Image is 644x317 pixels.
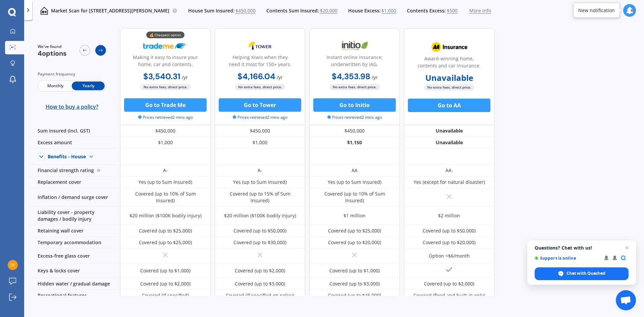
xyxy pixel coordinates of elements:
span: / yr [182,74,188,81]
div: Sum insured (incl. GST) [30,125,120,137]
div: Chat with Quashed [535,267,629,280]
div: Covered (up to $45,000) [328,292,381,299]
div: Covered (up to $3,000) [235,280,285,287]
span: Monthly [39,82,72,90]
div: $20 million ($100K bodily injury) [129,212,202,219]
span: Prices retrieved 2 mins ago [327,114,382,120]
button: Go to Tower [219,98,301,112]
span: House Excess: [348,7,381,14]
b: $3,540.31 [143,71,180,82]
img: AA.webp [427,39,471,55]
div: Temporary accommodation [30,237,120,249]
div: Hidden water / gradual damage [30,278,120,290]
div: Covered (up to $3,000) [329,280,380,287]
div: Covered (up to $20,000) [328,239,381,246]
span: How to buy a policy? [46,103,98,110]
span: More info [469,7,491,14]
div: $1,000 [215,137,305,149]
div: Option <$6/month [429,253,470,259]
span: Prices retrieved 2 mins ago [233,114,287,120]
span: We've found [38,44,67,50]
div: Covered (up to 10% of Sum Insured) [314,191,395,204]
div: Yes (up to Sum Insured) [139,179,192,186]
img: Trademe.webp [143,37,187,54]
div: Excess-free glass cover [30,249,120,263]
div: Excess amount [30,137,120,149]
div: Instant online insurance; underwritten by IAG. [315,54,394,70]
div: Keys & locks cover [30,263,120,278]
span: Questions? Chat with us! [535,245,629,251]
span: House Sum Insured: [188,7,234,14]
div: Making it easy to insure your home, car and contents. [126,54,205,70]
span: $500 [447,7,458,14]
div: $450,000 [309,125,400,137]
img: Benefit content down [86,151,97,162]
div: Covered (up to $2,000) [140,280,191,287]
div: Covered (up to $25,000) [139,227,192,234]
span: No extra fees, direct price. [140,84,191,90]
div: A- [258,167,262,174]
div: New notification [578,7,615,14]
b: Unavailable [425,74,473,81]
span: No extra fees, direct price. [235,84,285,90]
div: Covered (up to $25,000) [139,239,192,246]
div: Open chat [616,290,636,310]
div: Covered (if specified) [142,292,189,299]
div: $1,150 [309,137,400,149]
div: Replacement cover [30,176,120,188]
div: Recreational features [30,290,120,302]
b: $4,166.04 [237,71,275,82]
img: home-and-contents.b802091223b8502ef2dd.svg [40,7,48,15]
div: $1,000 [120,137,211,149]
img: 1f6e10d07a9796c45aef09af75d99792 [8,260,18,270]
div: $1 million [343,212,366,219]
div: Inflation / demand surge cover [30,188,120,207]
span: Contents Sum Insured: [266,7,319,14]
div: Covered (up to $1,000) [329,267,380,274]
div: Yes (up to Sum Insured) [233,179,287,186]
button: Go to AA [408,99,490,112]
div: Liability cover - property damages / bodily injury [30,207,120,225]
div: Covered (fixed and built-in only) [413,292,485,299]
div: Covered (if specified on policy) [226,292,294,299]
div: Covered (up to $50,000) [423,227,476,234]
div: Unavailable [404,137,494,149]
span: Prices retrieved 2 mins ago [138,114,193,120]
div: $2 million [438,212,460,219]
div: Covered (up to $25,000) [328,227,381,234]
span: $450,000 [235,7,256,14]
div: Covered (up to 10% of Sum Insured) [125,191,206,204]
span: $1,000 [381,7,396,14]
span: Yearly [72,82,105,90]
div: Covered (up to $50,000) [233,227,286,234]
span: / yr [372,74,378,81]
div: Payment frequency [38,71,106,77]
div: $450,000 [120,125,211,137]
div: Yes (up to Sum Insured) [328,179,381,186]
button: Go to Trade Me [124,98,207,112]
div: Covered (up to 15% of Sum Insured) [220,191,300,204]
span: No extra fees, direct price. [424,84,475,91]
div: Benefits - House [48,154,86,160]
span: Support is online [535,256,599,261]
div: AA [352,167,358,174]
div: Covered (up to $1,000) [140,267,191,274]
div: Award-winning home, contents and car insurance. [410,55,489,72]
span: No extra fees, direct price. [329,84,380,90]
b: $4,353.98 [332,71,370,82]
span: Contents Excess: [407,7,446,14]
div: Unavailable [404,125,494,137]
div: AA- [445,167,453,174]
span: Chat with Quashed [567,270,605,276]
div: A- [163,167,168,174]
span: 4 options [38,49,67,58]
button: Go to Initio [313,98,396,112]
span: $20,000 [320,7,337,14]
div: $450,000 [215,125,305,137]
img: Initio.webp [332,37,377,54]
img: Tower.webp [238,37,282,54]
div: Helping Kiwis when they need it most for 150+ years. [220,54,300,70]
p: Market Scan for [STREET_ADDRESS][PERSON_NAME] [51,7,169,14]
div: Covered (up to $2,000) [424,280,474,287]
span: / yr [277,74,283,81]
